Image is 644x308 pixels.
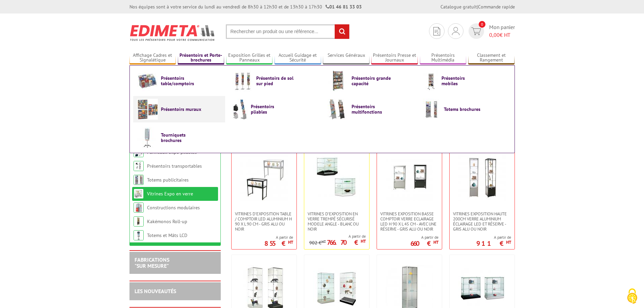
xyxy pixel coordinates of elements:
a: Totems et Mâts LCD [147,232,187,238]
p: 855 € [264,241,293,245]
span: A partir de [309,234,366,239]
span: A partir de [476,235,511,240]
a: Vitrines d'exposition table / comptoir LED Aluminium H 90 x L 90 cm - Gris Alu ou Noir [232,211,296,232]
span: VITRINES D’EXPOSITION EN VERRE TREMPÉ SÉCURISÉ MODELE ANGLE - BLANC OU NOIR [308,211,366,232]
a: Présentoirs multifonctions [328,99,412,120]
div: | [440,3,515,10]
img: VITRINES D’EXPOSITION EN VERRE TREMPÉ SÉCURISÉ MODELE ANGLE - BLANC OU NOIR [313,154,360,201]
span: 0,00 [489,31,500,38]
img: Cookies (fenêtre modale) [624,288,641,305]
img: Présentoirs multifonctions [328,99,349,120]
img: Présentoirs grande capacité [328,70,349,91]
a: Commande rapide [478,4,515,10]
span: Totems brochures [444,106,484,112]
a: Kakémonos Roll-up [147,218,187,224]
a: Présentoirs mobiles [423,70,507,91]
span: Présentoirs mobiles [442,75,482,86]
sup: HT [433,239,438,245]
input: rechercher [335,24,349,39]
img: Présentoirs pliables [232,99,248,120]
img: devis rapide [452,27,459,35]
span: A partir de [410,235,438,240]
a: Tourniquets brochures [137,127,221,148]
img: Edimeta [129,20,216,45]
sup: HT [506,239,511,245]
a: VITRINES EXPOSITION HAUTE 200cm VERRE ALUMINIUM ÉCLAIRAGE LED ET RÉSERVE - GRIS ALU OU NOIR [450,211,515,232]
img: Totems brochures [423,99,441,120]
img: Présentoirs table/comptoirs [137,70,158,91]
span: Mon panier [489,23,515,39]
a: Présentoirs pliables [232,99,317,120]
img: devis rapide [471,27,481,35]
img: Présentoirs muraux [137,99,158,120]
a: Affichage Cadres et Signalétique [129,52,176,64]
a: Exposition Grilles et Panneaux [226,52,273,64]
img: Kakémonos Roll-up [134,216,144,227]
a: Présentoirs grande capacité [328,70,412,91]
p: 660 € [410,241,438,245]
a: Présentoirs Presse et Journaux [371,52,418,64]
img: Constructions modulaires [134,203,144,213]
img: Vitrines d'exposition table / comptoir LED Aluminium H 90 x L 90 cm - Gris Alu ou Noir [240,154,288,201]
a: Vitrines Expo en verre [147,191,193,197]
a: Présentoirs transportables [147,163,202,169]
a: Catalogue gratuit [440,4,477,10]
img: Présentoirs mobiles [423,70,438,91]
span: € HT [489,31,515,39]
img: Présentoirs de sol sur pied [232,70,253,91]
img: VITRINES EXPOSITION HAUTE 200cm VERRE ALUMINIUM ÉCLAIRAGE LED ET RÉSERVE - GRIS ALU OU NOIR [458,154,506,201]
img: Tourniquets brochures [137,127,158,148]
a: FABRICATIONS"Sur Mesure" [135,256,169,269]
span: Présentoirs grande capacité [352,75,392,86]
a: Présentoirs table/comptoirs [137,70,221,91]
a: Accueil Guidage et Sécurité [275,52,321,64]
a: VITRINES EXPOSITION BASSE COMPTOIR VERRE ECLAIRAGE LED H 90 x L 45 CM - AVEC UNE RÉSERVE - GRIS A... [377,211,442,232]
a: Totems publicitaires [147,177,189,183]
img: Vitrines Expo en verre [134,189,144,199]
p: 911 € [476,241,511,245]
span: Tourniquets brochures [161,132,201,143]
span: Présentoirs table/comptoirs [161,75,201,86]
a: Présentoirs et Porte-brochures [178,52,224,64]
div: Nos équipes sont à votre service du lundi au vendredi de 8h30 à 12h30 et de 13h30 à 17h30 [129,3,362,10]
span: VITRINES EXPOSITION BASSE COMPTOIR VERRE ECLAIRAGE LED H 90 x L 45 CM - AVEC UNE RÉSERVE - GRIS A... [380,211,438,232]
span: Présentoirs multifonctions [352,104,392,115]
img: Totems et Mâts LCD [134,230,144,240]
a: Totems brochures [423,99,507,120]
p: 902 € [309,240,326,245]
span: 0 [479,21,485,28]
img: Totems publicitaires [134,175,144,185]
sup: HT [288,239,293,245]
span: A partir de [264,235,293,240]
img: Présentoirs transportables [134,161,144,171]
p: 766.70 € [327,240,366,244]
a: Services Généraux [323,52,369,64]
strong: 01 46 81 33 03 [326,4,362,10]
a: devis rapide 0 Mon panier 0,00€ HT [467,23,515,39]
a: VITRINES D’EXPOSITION EN VERRE TREMPÉ SÉCURISÉ MODELE ANGLE - BLANC OU NOIR [304,211,369,232]
sup: HT [361,238,366,244]
input: Rechercher un produit ou une référence... [226,24,350,39]
span: Vitrines d'exposition table / comptoir LED Aluminium H 90 x L 90 cm - Gris Alu ou Noir [235,211,293,232]
span: VITRINES EXPOSITION HAUTE 200cm VERRE ALUMINIUM ÉCLAIRAGE LED ET RÉSERVE - GRIS ALU OU NOIR [453,211,511,232]
a: Présentoirs muraux [137,99,221,120]
img: devis rapide [433,27,440,35]
a: Présentoirs Multimédia [420,52,467,64]
button: Cookies (fenêtre modale) [620,285,644,308]
a: Classement et Rangement [468,52,515,64]
span: Présentoirs pliables [251,104,291,115]
span: Présentoirs de sol sur pied [256,75,297,86]
span: Présentoirs muraux [161,106,201,112]
a: Constructions modulaires [147,205,200,211]
a: LES NOUVEAUTÉS [135,288,176,294]
a: Présentoirs de sol sur pied [232,70,317,91]
sup: HT [321,239,326,244]
img: VITRINES EXPOSITION BASSE COMPTOIR VERRE ECLAIRAGE LED H 90 x L 45 CM - AVEC UNE RÉSERVE - GRIS A... [386,154,433,201]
